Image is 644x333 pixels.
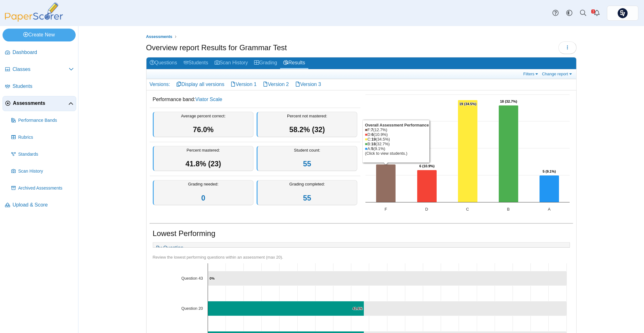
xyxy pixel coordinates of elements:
[425,207,428,212] text: D
[18,168,74,175] span: Scan History
[3,3,65,22] img: PaperScorer
[378,158,393,162] text: 7 (12.7%)
[9,181,76,196] a: Archived Assessments
[211,57,251,69] a: Scan History
[540,71,575,77] a: Change report
[208,301,364,316] path: Question 20, 43.6%. % of Points Earned.
[9,147,76,162] a: Standards
[522,71,541,77] a: Filters
[18,117,74,124] span: Performance Bands
[257,146,357,171] div: Student count:
[466,207,469,212] text: C
[458,100,477,202] path: C, 19. Overall Assessment Performance.
[590,6,604,20] a: Alerts
[289,126,325,134] span: 58.2% (32)
[362,91,573,217] svg: Interactive chart
[548,207,551,212] text: A
[13,66,69,73] span: Classes
[153,243,187,253] a: By Question
[18,185,74,191] span: Archived Assessments
[3,29,76,41] a: Create New
[18,134,74,141] span: Rubrics
[210,277,215,280] text: 0%
[13,100,68,107] span: Assessments
[3,17,65,23] a: PaperScorer
[193,126,214,134] span: 76.0%
[618,8,628,18] span: Chris Paolelli
[150,91,360,108] dd: Performance band:
[227,79,260,90] a: Version 1
[352,307,362,310] text: 43.6%
[280,57,308,69] a: Results
[153,180,253,206] div: Grading needed:
[3,198,76,213] a: Upload & Score
[260,79,292,90] a: Version 2
[3,79,76,94] a: Students
[146,79,173,90] div: Versions:
[153,146,253,171] div: Percent mastered:
[13,201,74,208] span: Upload & Score
[607,6,638,21] a: ps.PvyhDibHWFIxMkTk
[173,79,227,90] a: Display all versions
[500,99,517,103] text: 18 (32.7%)
[201,194,205,202] a: 0
[13,49,74,56] span: Dashboard
[18,151,74,158] span: Standards
[144,33,174,41] a: Assessments
[498,105,518,202] path: B, 18. Overall Assessment Performance.
[153,255,570,260] div: Review the lowest performing questions within an assessment (max 20).
[303,160,311,168] a: 55
[9,164,76,179] a: Scan History
[181,276,203,281] text: Question 43
[362,91,573,217] div: Chart. Highcharts interactive chart.
[185,160,221,168] span: 41.8% (23)
[459,102,476,106] text: 19 (34.5%)
[385,207,387,212] text: F
[9,130,76,145] a: Rubrics
[153,112,253,137] div: Average percent correct:
[3,62,76,77] a: Classes
[181,306,203,311] text: Question 20
[507,207,510,212] text: B
[364,301,567,316] path: Question 20, 56.4. .
[417,170,437,202] path: D, 6. Overall Assessment Performance.
[153,228,216,239] h1: Lowest Performing
[292,79,324,90] a: Version 3
[3,96,76,111] a: Assessments
[146,42,287,53] h1: Overview report Results for Grammar Test
[539,175,559,202] path: A, 5. Overall Assessment Performance.
[251,57,280,69] a: Grading
[257,112,357,137] div: Percent not mastered:
[195,97,222,102] a: Viator Scale
[376,164,396,202] path: F, 7. Overall Assessment Performance.
[303,194,311,202] a: 55
[618,8,628,18] img: ps.PvyhDibHWFIxMkTk
[542,169,556,173] text: 5 (9.1%)
[419,164,434,168] text: 6 (10.9%)
[3,45,76,60] a: Dashboard
[146,34,173,39] span: Assessments
[9,113,76,128] a: Performance Bands
[208,271,567,286] path: Question 43, 100. .
[146,57,180,69] a: Questions
[180,57,211,69] a: Students
[257,180,357,206] div: Grading completed:
[13,83,74,90] span: Students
